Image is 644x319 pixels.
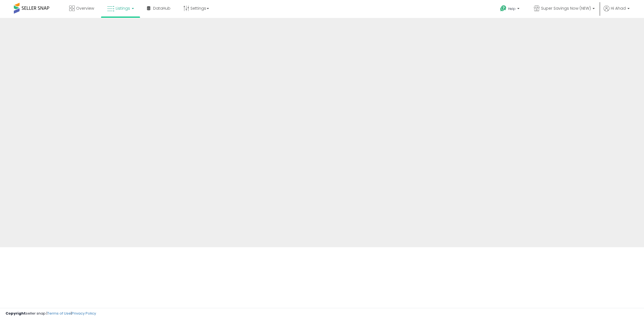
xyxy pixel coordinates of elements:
span: Super Savings Now (NEW) [541,6,591,11]
i: Get Help [500,5,507,12]
span: Listings [116,6,130,11]
span: Hi Ahad [611,6,626,11]
span: Help [508,6,516,11]
a: Hi Ahad [604,6,630,18]
a: Help [496,1,525,18]
span: Overview [76,6,94,11]
span: DataHub [153,6,170,11]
